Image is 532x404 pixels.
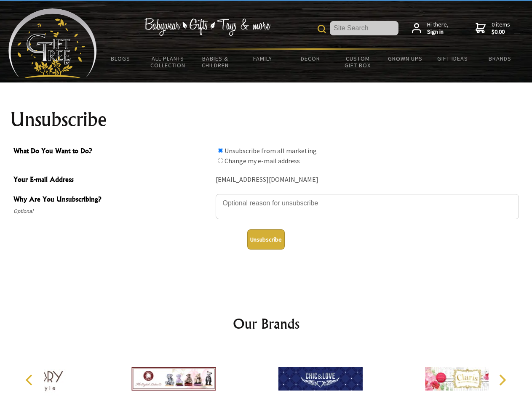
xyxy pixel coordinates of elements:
input: What Do You Want to Do? [218,158,223,163]
a: Grown Ups [381,50,429,67]
strong: $0.00 [492,28,510,36]
a: Hi there,Sign in [412,21,449,36]
a: Babies & Children [192,50,239,74]
a: Brands [476,50,524,67]
a: 0 items$0.00 [476,21,510,36]
img: product search [318,25,326,33]
span: Why Are You Unsubscribing? [13,194,211,206]
span: Hi there, [427,21,449,36]
a: Family [239,50,287,67]
a: Gift Ideas [429,50,476,67]
span: Your E-mail Address [13,174,211,186]
a: Custom Gift Box [334,50,382,74]
input: What Do You Want to Do? [218,148,223,153]
label: Unsubscribe from all marketing [225,146,317,155]
div: [EMAIL_ADDRESS][DOMAIN_NAME] [216,173,519,186]
a: All Plants Collection [144,50,192,74]
a: BLOGS [97,50,144,67]
button: Previous [21,371,40,389]
span: What Do You Want to Do? [13,146,211,158]
h2: Our Brands [17,314,516,334]
img: Babyware - Gifts - Toys and more... [8,8,97,78]
a: Decor [286,50,334,67]
span: Optional [13,206,211,216]
input: Site Search [330,21,398,35]
button: Unsubscribe [247,229,285,250]
button: Next [493,371,511,389]
img: Babywear - Gifts - Toys & more [144,18,270,36]
textarea: Why Are You Unsubscribing? [216,194,519,219]
strong: Sign in [427,28,449,36]
span: 0 items [492,21,510,36]
label: Change my e-mail address [225,157,300,165]
h1: Unsubscribe [10,109,522,130]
